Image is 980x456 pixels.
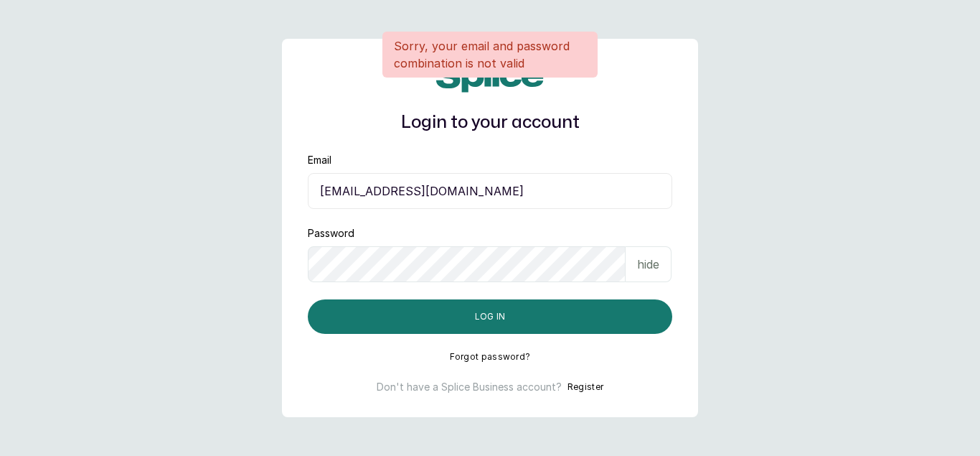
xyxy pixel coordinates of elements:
input: email@acme.com [308,173,672,209]
button: Register [567,380,603,394]
label: Email [308,153,331,167]
p: Sorry, your email and password combination is not valid [394,37,586,72]
p: Don't have a Splice Business account? [377,380,562,394]
label: Password [308,226,354,241]
button: Forgot password? [450,351,531,363]
button: Log in [308,299,672,334]
h1: Login to your account [308,110,672,136]
p: hide [637,256,659,273]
